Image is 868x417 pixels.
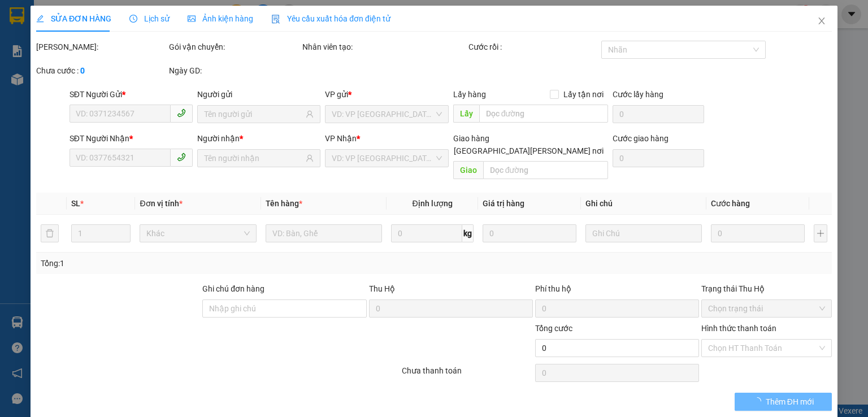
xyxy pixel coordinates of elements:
span: phone [177,108,186,118]
span: Lấy hàng [453,90,485,99]
div: Cước rồi : [468,41,599,53]
div: Ngày GD: [169,64,300,77]
input: Tên người gửi [204,108,303,120]
input: Dọc đường [479,105,608,123]
div: Trạng thái Thu Hộ [701,283,832,295]
span: Lấy [453,105,479,123]
span: phone [177,153,186,162]
span: Giá trị hàng [483,199,524,208]
span: Thêm ĐH mới [765,396,813,408]
div: SĐT Người Nhận [70,132,193,145]
div: SĐT Người Gửi [70,88,193,101]
span: Cước hàng [711,199,750,208]
span: SỬA ĐƠN HÀNG [36,14,111,23]
input: Dọc đường [483,161,608,179]
div: Người gửi [197,88,320,101]
span: Khác [146,225,249,242]
input: Ghi Chú [585,224,702,242]
button: Close [806,6,837,37]
label: Ghi chú đơn hàng [202,284,264,293]
span: loading [753,397,765,405]
span: VP Nhận [325,134,357,143]
span: Ảnh kiện hàng [188,14,253,23]
div: Người nhận [197,132,320,145]
input: Cước giao hàng [613,149,704,167]
div: [PERSON_NAME]: [36,41,167,53]
div: Phí thu hộ [535,283,699,299]
img: icon [271,15,280,24]
span: [GEOGRAPHIC_DATA][PERSON_NAME] nơi [449,145,608,157]
input: 0 [483,224,576,242]
span: clock-circle [129,15,137,23]
input: Ghi chú đơn hàng [202,299,366,318]
span: Giao hàng [453,134,489,143]
input: 0 [711,224,805,242]
button: plus [814,224,827,242]
label: Cước giao hàng [613,134,669,143]
span: edit [36,15,44,23]
th: Ghi chú [581,193,706,215]
span: Đơn vị tính [140,199,182,208]
span: SL [71,199,80,208]
button: delete [41,224,59,242]
div: Nhân viên tạo: [302,41,466,53]
b: 0 [80,66,85,75]
span: Tên hàng [266,199,302,208]
div: Chưa cước : [36,64,167,77]
input: Tên người nhận [204,152,303,164]
div: Gói vận chuyển: [169,41,300,53]
div: Chưa thanh toán [401,364,533,384]
span: kg [462,224,474,242]
span: Tổng cước [535,324,572,333]
span: Giao [453,161,483,179]
div: Tổng: 1 [41,257,336,270]
span: Lịch sử [129,14,170,23]
label: Hình thức thanh toán [701,324,776,333]
span: user [306,110,314,118]
span: Yêu cầu xuất hóa đơn điện tử [271,14,390,23]
button: Thêm ĐH mới [735,393,832,411]
span: Chọn trạng thái [708,300,825,317]
span: picture [188,15,196,23]
span: Định lượng [412,199,452,208]
input: VD: Bàn, Ghế [266,224,382,242]
span: Thu Hộ [368,284,394,293]
span: Lấy tận nơi [559,88,608,101]
label: Cước lấy hàng [613,90,663,99]
div: VP gửi [325,88,448,101]
input: Cước lấy hàng [613,105,704,123]
span: close [817,16,826,25]
span: user [306,154,314,162]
